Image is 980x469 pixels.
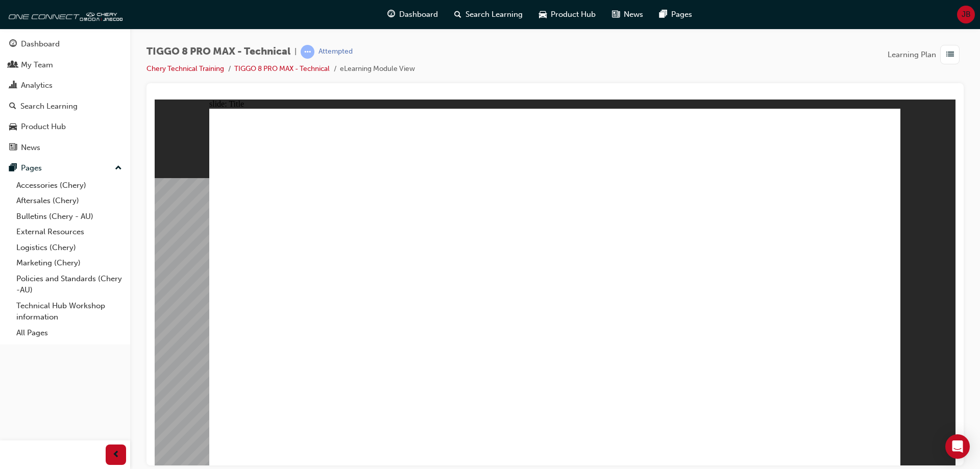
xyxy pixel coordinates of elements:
a: Logistics (Chery) [12,240,126,256]
button: Learning Plan [888,45,964,64]
span: Learning Plan [888,49,936,61]
a: Technical Hub Workshop information [12,298,126,325]
div: Product Hub [21,121,66,133]
span: up-icon [115,162,122,175]
a: Product Hub [4,117,126,136]
span: Product Hub [551,9,596,20]
span: Dashboard [399,9,438,20]
a: External Resources [12,224,126,240]
div: My Team [21,59,53,71]
img: oneconnect [5,4,122,24]
span: Search Learning [465,9,523,20]
a: All Pages [12,325,126,341]
button: DashboardMy TeamAnalyticsSearch LearningProduct HubNews [4,33,126,159]
div: Pages [21,162,42,174]
a: search-iconSearch Learning [446,4,531,25]
li: eLearning Module View [340,63,415,75]
a: pages-iconPages [651,4,700,25]
span: prev-icon [112,449,120,461]
span: guage-icon [9,40,17,49]
span: car-icon [539,8,547,21]
a: Policies and Standards (Chery -AU) [12,271,126,298]
span: car-icon [9,122,17,132]
a: car-iconProduct Hub [531,4,604,25]
span: guage-icon [387,8,395,21]
span: search-icon [9,102,16,111]
a: Aftersales (Chery) [12,193,126,209]
a: Bulletins (Chery - AU) [12,209,126,225]
a: Accessories (Chery) [12,178,126,193]
a: news-iconNews [604,4,651,25]
a: Search Learning [4,97,126,116]
span: search-icon [454,8,461,21]
span: JB [962,9,971,20]
button: Pages [4,159,126,178]
span: Pages [671,9,692,20]
div: Analytics [21,80,53,91]
span: learningRecordVerb_ATTEMPT-icon [301,45,314,59]
a: TIGGO 8 PRO MAX - Technical [234,64,330,73]
a: guage-iconDashboard [379,4,446,25]
div: Open Intercom Messenger [945,434,970,459]
span: list-icon [946,48,954,61]
a: Marketing (Chery) [12,255,126,271]
div: Dashboard [21,38,60,50]
span: TIGGO 8 PRO MAX - Technical [146,46,290,58]
a: Analytics [4,76,126,95]
span: pages-icon [9,164,17,173]
a: Dashboard [4,35,126,54]
span: | [295,46,297,58]
span: chart-icon [9,81,17,90]
span: news-icon [612,8,620,21]
span: pages-icon [659,8,667,21]
a: News [4,138,126,157]
a: My Team [4,56,126,75]
span: news-icon [9,143,17,153]
button: JB [957,6,975,23]
a: Chery Technical Training [146,64,224,73]
div: News [21,142,40,154]
span: people-icon [9,61,17,70]
div: Search Learning [20,101,78,112]
span: News [624,9,643,20]
div: Attempted [318,47,353,57]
